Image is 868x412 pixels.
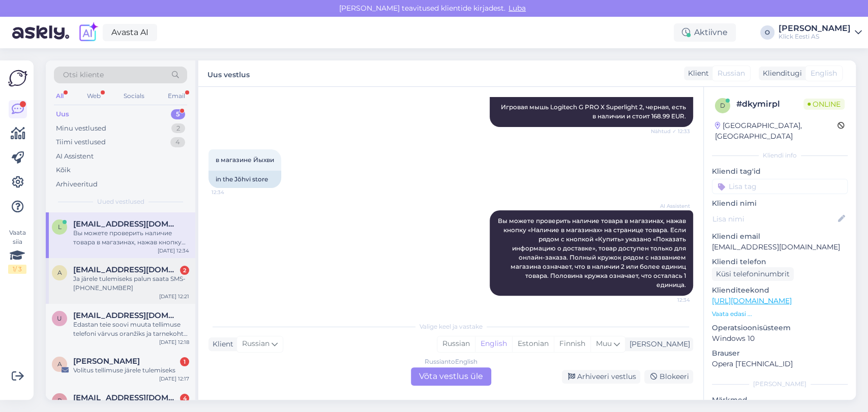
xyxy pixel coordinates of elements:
div: [DATE] 12:18 [159,338,189,346]
div: [DATE] 12:17 [159,375,189,383]
div: Arhiveeritud [56,179,98,189]
div: AI Assistent [56,151,94,162]
span: Вы можете проверить наличие товара в магазинах, нажав кнопку «Наличие в магазинах» на странице то... [498,217,687,289]
div: Valige keel ja vastake [208,322,693,331]
p: Vaata edasi ... [712,309,848,319]
div: [PERSON_NAME] [712,379,848,389]
div: Вы можете проверить наличие товара в магазинах, нажав кнопку «Наличие в магазинах» на странице то... [73,229,189,247]
span: d [720,102,725,109]
div: in the Jõhvi store [208,171,281,188]
div: 1 [180,357,189,366]
span: anabelaru04@gmail.com [73,265,179,274]
div: Klick Eesti AS [779,33,851,41]
span: A [57,360,62,368]
span: U [57,314,62,322]
div: Tiimi vestlused [56,137,106,147]
div: Russian to English [425,357,477,366]
a: [URL][DOMAIN_NAME] [712,296,792,305]
span: в магазине Йыхви [216,156,274,164]
p: Windows 10 [712,333,848,344]
p: Märkmed [712,395,848,405]
div: Klient [208,339,233,350]
div: 5 [171,109,185,119]
span: Russian [242,338,270,350]
span: Piretpalmi23@gmail.com [73,393,179,402]
div: [GEOGRAPHIC_DATA], [GEOGRAPHIC_DATA] [715,120,837,142]
div: All [54,89,66,103]
div: Arhiveeri vestlus [562,370,640,384]
span: a [57,269,62,276]
span: Muu [596,339,612,348]
p: Kliendi telefon [712,257,848,267]
p: Brauser [712,348,848,359]
div: Aktiivne [674,23,736,42]
span: LIkos3@mail.ru [73,219,179,229]
span: P [57,397,62,404]
div: Socials [122,89,146,103]
p: Kliendi tag'id [712,166,848,177]
span: English [811,68,837,79]
span: Online [803,99,845,110]
div: English [475,336,512,352]
div: 2 [171,123,185,134]
div: Edastan teie soovi muuta tellimuse telefoni värvus oranžiks ja tarnekoht Lasnamäe esindusse spets... [73,320,189,338]
div: Volitus tellimuse järele tulemiseks [73,366,189,375]
div: [PERSON_NAME] [779,24,851,33]
div: Klient [684,68,709,79]
span: Luba [505,4,529,13]
label: Uus vestlus [207,67,250,80]
span: AI Assistent [652,202,690,210]
div: 1 / 3 [8,265,26,274]
p: Opera [TECHNICAL_ID] [712,359,848,369]
div: Email [166,89,187,103]
p: Klienditeekond [712,285,848,296]
p: Operatsioonisüsteem [712,323,848,333]
input: Lisa nimi [712,213,836,225]
div: Finnish [554,336,590,352]
div: Blokeeri [644,370,693,384]
span: Nähtud ✓ 12:33 [651,128,690,135]
img: Askly Logo [8,69,27,88]
div: 2 [180,266,189,275]
div: Vaata siia [8,228,26,274]
div: Klienditugi [759,68,802,79]
p: [EMAIL_ADDRESS][DOMAIN_NAME] [712,242,848,252]
div: Minu vestlused [56,123,106,134]
span: Anabel Aru [73,357,140,366]
span: 12:34 [652,296,690,304]
div: Kliendi info [712,151,848,160]
span: Uued vestlused [97,197,144,206]
div: [DATE] 12:21 [159,293,189,300]
span: Russian [717,68,745,79]
span: Uusaluj@gmail.com [73,311,179,320]
div: Kõik [56,165,71,175]
p: Kliendi email [712,231,848,242]
div: 4 [170,137,185,147]
div: Võta vestlus üle [411,367,491,386]
div: [DATE] 12:34 [158,247,189,255]
div: # dkymirpl [736,98,803,110]
a: Avasta AI [103,24,157,41]
img: explore-ai [77,22,99,43]
div: Uus [56,109,69,119]
span: 12:34 [212,188,250,196]
a: [PERSON_NAME]Klick Eesti AS [779,24,862,41]
div: Küsi telefoninumbrit [712,267,794,281]
div: 4 [180,394,189,403]
div: Ja järele tulemiseks palun saata SMS- [PHONE_NUMBER] [73,274,189,293]
span: L [58,223,62,231]
div: [PERSON_NAME] [625,339,690,350]
div: Web [85,89,103,103]
div: Estonian [512,336,554,352]
p: Kliendi nimi [712,198,848,209]
div: O [760,25,774,40]
span: Otsi kliente [63,70,104,80]
div: Russian [437,336,475,352]
input: Lisa tag [712,179,848,194]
